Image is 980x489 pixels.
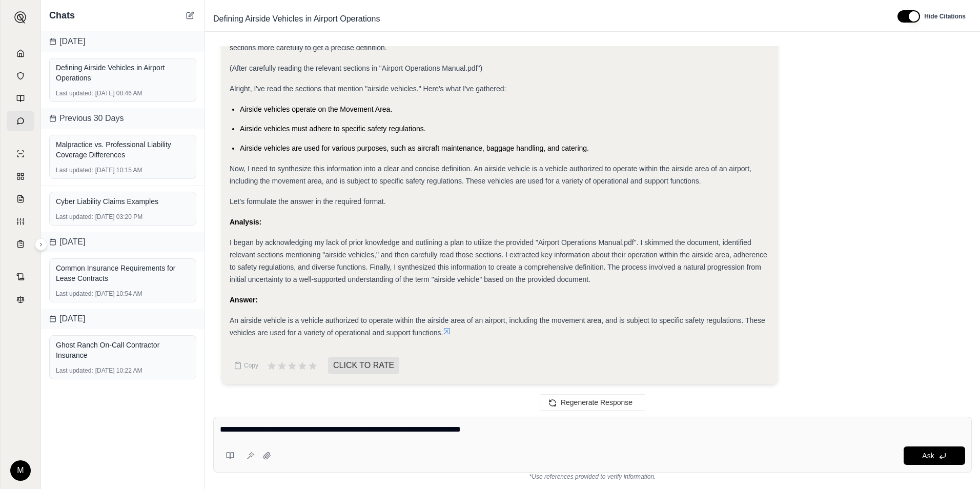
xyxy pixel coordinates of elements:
[240,125,426,133] span: Airside vehicles must adhere to specific safety regulations.
[230,238,767,283] span: I began by acknowledging my lack of prior knowledge and outlining a plan to utilize the provided ...
[10,460,31,481] div: M
[7,267,34,287] a: Contract Analysis
[230,197,386,206] span: Let's formulate the answer in the required format.
[56,196,190,207] div: Cyber Liability Claims Examples
[7,166,34,187] a: Policy Comparisons
[7,144,34,164] a: Single Policy
[56,166,190,174] div: [DATE] 10:15 AM
[184,9,196,22] button: New Chat
[7,111,34,131] a: Chat
[240,105,392,113] span: Airside vehicles operate on the Movement Area.
[56,63,190,83] div: Defining Airside Vehicles in Airport Operations
[7,211,34,232] a: Custom Report
[7,234,34,254] a: Coverage Table
[7,189,34,209] a: Claim Coverage
[209,11,885,27] div: Edit Title
[7,289,34,310] a: Legal Search Engine
[230,31,765,52] span: Okay, I found a few mentions of "airside vehicles." It seems like they are vehicles that operate ...
[35,238,47,251] button: Expand sidebar
[7,43,34,64] a: Home
[328,357,399,374] span: CLICK TO RATE
[230,64,482,72] span: (After carefully reading the relevant sections in "Airport Operations Manual.pdf")
[56,290,190,298] div: [DATE] 10:54 AM
[7,88,34,109] a: Prompt Library
[41,108,205,129] div: Previous 30 Days
[14,11,27,24] img: Expand sidebar
[904,446,965,465] button: Ask
[41,31,205,52] div: [DATE]
[56,213,93,221] span: Last updated:
[41,309,205,329] div: [DATE]
[213,473,972,481] div: *Use references provided to verify information.
[561,398,632,406] span: Regenerate Response
[56,263,190,283] div: Common Insurance Requirements for Lease Contracts
[540,394,645,411] button: Regenerate Response
[56,139,190,160] div: Malpractice vs. Professional Liability Coverage Differences
[56,366,190,375] div: [DATE] 10:22 AM
[56,89,93,97] span: Last updated:
[56,290,93,298] span: Last updated:
[41,232,205,252] div: [DATE]
[209,11,384,27] span: Defining Airside Vehicles in Airport Operations
[56,213,190,221] div: [DATE] 03:20 PM
[924,12,966,21] span: Hide Citations
[230,165,751,185] span: Now, I need to synthesize this information into a clear and concise definition. An airside vehicl...
[244,361,258,370] span: Copy
[10,7,31,28] button: Expand sidebar
[56,89,190,97] div: [DATE] 08:46 AM
[7,66,34,86] a: Documents Vault
[230,316,765,337] span: An airside vehicle is a vehicle authorized to operate within the airside area of an airport, incl...
[240,144,589,152] span: Airside vehicles are used for various purposes, such as aircraft maintenance, baggage handling, a...
[49,8,75,23] span: Chats
[230,218,261,226] strong: Analysis:
[922,452,934,460] span: Ask
[56,166,93,174] span: Last updated:
[230,296,258,304] strong: Answer:
[230,355,262,376] button: Copy
[56,366,93,375] span: Last updated:
[230,85,506,93] span: Alright, I've read the sections that mention "airside vehicles." Here's what I've gathered:
[56,340,190,360] div: Ghost Ranch On-Call Contractor Insurance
